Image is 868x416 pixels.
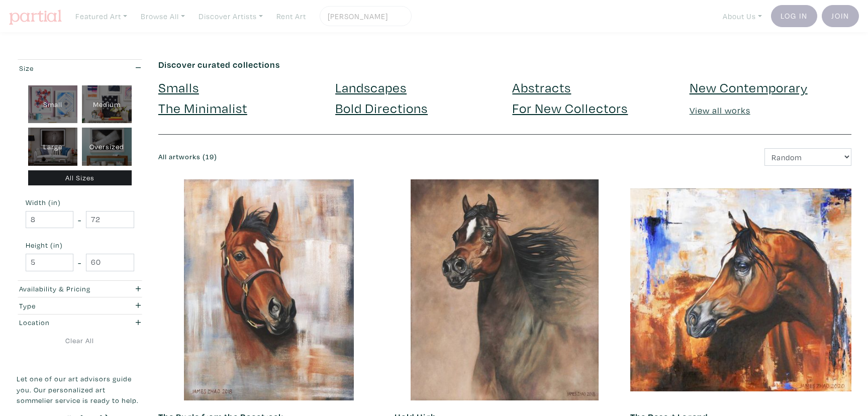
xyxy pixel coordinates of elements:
small: Width (in) [26,199,134,206]
a: Landscapes [335,78,407,96]
div: Location [19,317,107,328]
div: Medium [82,85,132,124]
span: - [78,256,81,269]
a: Abstracts [512,78,571,96]
div: Small [28,85,78,124]
div: Type [19,300,107,311]
div: Size [19,63,107,74]
button: Type [17,297,143,314]
a: Clear All [17,335,143,346]
button: Location [17,315,143,331]
a: Discover Artists [194,6,267,27]
a: Join [822,5,859,27]
h6: Discover curated collections [158,59,851,70]
a: Smalls [158,78,199,96]
a: For New Collectors [512,99,628,117]
a: New Contemporary [690,78,808,96]
a: Featured Art [71,6,132,27]
span: - [78,213,81,227]
a: Log In [771,5,817,27]
a: Browse All [136,6,189,27]
a: Rent Art [272,6,311,27]
button: Size [17,60,143,76]
p: Let one of our art advisors guide you. Our personalized art sommelier service is ready to help. [17,373,143,406]
a: The Minimalist [158,99,247,117]
div: All Sizes [28,170,132,186]
small: Height (in) [26,242,134,249]
a: Bold Directions [335,99,428,117]
div: Availability & Pricing [19,283,107,294]
a: About Us [718,6,766,27]
a: View all works [690,105,750,116]
input: Search [327,10,402,23]
h6: All artworks (19) [158,153,498,161]
div: Large [28,128,78,166]
button: Availability & Pricing [17,281,143,297]
div: Oversized [82,128,132,166]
